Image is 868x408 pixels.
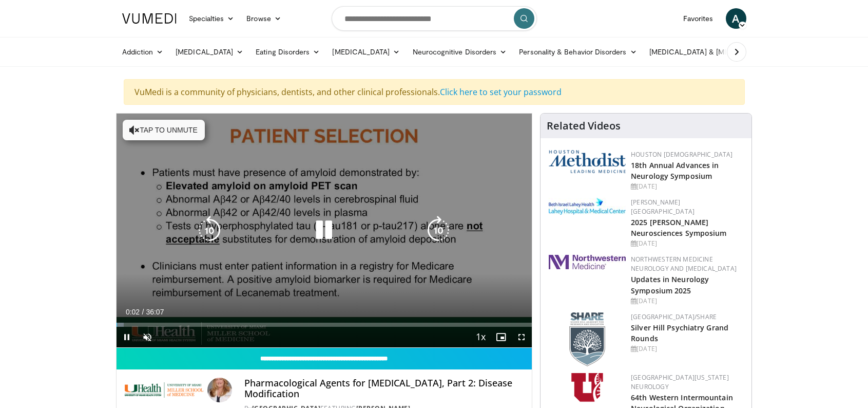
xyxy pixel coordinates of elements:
[491,327,511,347] button: Enable picture-in-picture mode
[631,296,743,306] div: [DATE]
[117,327,137,347] button: Pause
[569,312,605,366] img: f8aaeb6d-318f-4fcf-bd1d-54ce21f29e87.png.150x105_q85_autocrop_double_scale_upscale_version-0.2.png
[244,378,524,400] h4: Pharmacological Agents for [MEDICAL_DATA], Part 2: Disease Modification
[726,8,746,29] a: A
[631,373,729,391] a: [GEOGRAPHIC_DATA][US_STATE] Neurology
[631,239,743,248] div: [DATE]
[183,8,241,29] a: Specialties
[631,312,717,321] a: [GEOGRAPHIC_DATA]/SHARE
[631,150,732,159] a: Houston [DEMOGRAPHIC_DATA]
[137,327,158,347] button: Unmute
[631,274,709,295] a: Updates in Neurology Symposium 2025
[549,198,626,215] img: e7977282-282c-4444-820d-7cc2733560fd.jpg.150x105_q85_autocrop_double_scale_upscale_version-0.2.jpg
[631,344,743,354] div: [DATE]
[146,308,164,316] span: 36:07
[631,182,743,191] div: [DATE]
[326,42,406,62] a: [MEDICAL_DATA]
[125,378,203,402] img: University of Miami
[470,327,491,347] button: Playback Rate
[332,6,537,31] input: Search topics, interventions
[169,42,249,62] a: [MEDICAL_DATA]
[116,42,170,62] a: Addiction
[207,378,232,402] img: Avatar
[407,42,513,62] a: Neurocognitive Disorders
[117,114,532,348] video-js: Video Player
[549,255,626,269] img: 2a462fb6-9365-492a-ac79-3166a6f924d8.png.150x105_q85_autocrop_double_scale_upscale_version-0.2.jpg
[142,308,144,316] span: /
[643,42,790,62] a: [MEDICAL_DATA] & [MEDICAL_DATA]
[631,323,728,343] a: Silver Hill Psychiatry Grand Rounds
[122,13,177,24] img: VuMedi Logo
[117,323,532,327] div: Progress Bar
[511,327,532,347] button: Fullscreen
[631,255,737,273] a: Northwestern Medicine Neurology and [MEDICAL_DATA]
[126,308,140,316] span: 0:02
[440,86,562,98] a: Click here to set your password
[631,217,726,238] a: 2025 [PERSON_NAME] Neurosciences Symposium
[549,150,626,173] img: 5e4488cc-e109-4a4e-9fd9-73bb9237ee91.png.150x105_q85_autocrop_double_scale_upscale_version-0.2.png
[547,120,621,132] h4: Related Videos
[677,8,720,29] a: Favorites
[124,79,745,105] div: VuMedi is a community of physicians, dentists, and other clinical professionals.
[631,198,695,216] a: [PERSON_NAME][GEOGRAPHIC_DATA]
[249,42,326,62] a: Eating Disorders
[631,160,719,181] a: 18th Annual Advances in Neurology Symposium
[123,120,205,140] button: Tap to unmute
[513,42,643,62] a: Personality & Behavior Disorders
[240,8,287,29] a: Browse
